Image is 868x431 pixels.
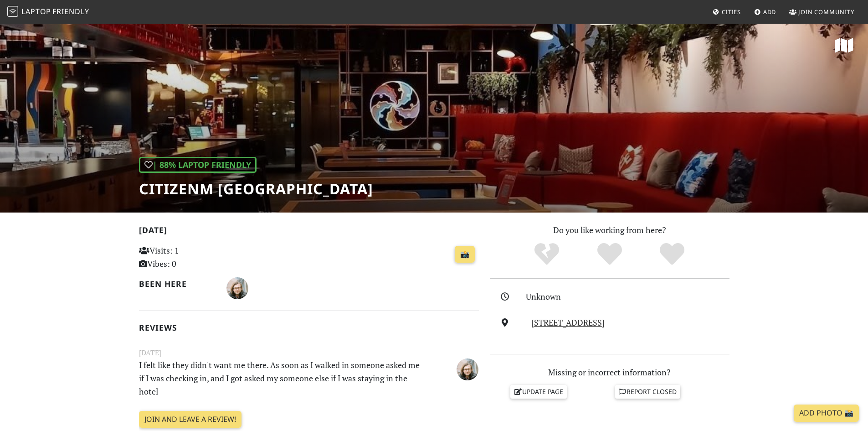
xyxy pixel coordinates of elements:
h2: Been here [139,279,216,289]
p: Missing or incorrect information? [490,366,729,379]
span: Cities [722,8,741,16]
small: [DATE] [134,347,484,358]
h2: Reviews [139,323,479,332]
div: Definitely! [641,242,704,267]
span: Friendly [52,6,89,16]
div: No [515,242,578,267]
span: Laptop [21,6,51,16]
a: Cities [709,4,745,20]
a: Add [750,4,780,20]
a: Join Community [786,4,858,20]
a: Update page [510,385,567,399]
p: Do you like working from here? [490,223,729,237]
a: 📸 [455,246,475,263]
h2: [DATE] [139,225,479,239]
span: Dan G [226,282,248,293]
a: Report closed [615,385,681,399]
span: Dan G [457,363,478,374]
img: LaptopFriendly [7,6,18,17]
img: 4662-dan.jpg [226,277,248,299]
span: Join Community [798,8,854,16]
a: [STREET_ADDRESS] [531,317,605,328]
p: I felt like they didn't want me there. As soon as I walked in someone asked me if I was checking ... [134,358,426,398]
a: LaptopFriendly LaptopFriendly [7,4,89,20]
h1: citizenM [GEOGRAPHIC_DATA] [139,180,373,197]
img: 4662-dan.jpg [457,358,478,380]
a: Join and leave a review! [139,411,241,428]
span: Add [763,8,776,16]
a: Add Photo 📸 [794,405,859,422]
div: Unknown [526,290,734,303]
p: Visits: 1 Vibes: 0 [139,244,245,270]
div: | 88% Laptop Friendly [139,157,257,173]
div: Yes [578,242,641,267]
